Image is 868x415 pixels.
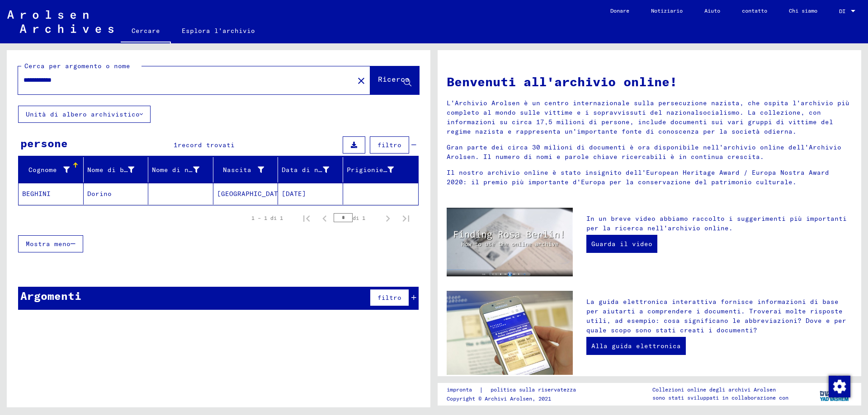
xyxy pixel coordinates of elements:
[829,376,850,397] img: Modifica consenso
[26,110,140,118] font: Unità di albero archivistico
[447,99,849,135] font: L'Archivio Arolsen è un centro internazionale sulla persecuzione nazista, che ospita l'archivio p...
[479,386,483,394] font: |
[217,163,278,177] div: Nascita
[370,289,409,306] button: filtro
[789,7,817,14] font: Chi siamo
[447,395,551,402] font: Copyright © Archivi Arolsen, 2021
[152,163,213,177] div: Nome di nascita
[87,166,156,174] font: Nome di battesimo
[18,106,151,123] button: Unità di albero archivistico
[20,289,81,303] font: Argomenti
[282,166,343,174] font: Data di nascita
[704,7,720,14] font: Aiuto
[182,27,255,35] font: Esplora l'archivio
[651,7,683,14] font: Notiziario
[586,214,847,232] font: In un breve video abbiamo raccolto i suggerimenti più importanti per la ricerca nell'archivio onl...
[610,7,629,14] font: Donare
[447,385,479,395] a: impronta
[217,190,286,198] font: [GEOGRAPHIC_DATA]
[84,157,149,182] mat-header-cell: Nome di battesimo
[213,157,278,182] mat-header-cell: Nascita
[378,75,410,84] font: Ricerca
[483,385,587,395] a: politica sulla riservatezza
[132,27,160,35] font: Cercare
[652,386,776,393] font: Collezioni online degli archivi Arolsen
[356,75,367,86] mat-icon: close
[447,386,472,393] font: impronta
[818,382,852,405] img: yv_logo.png
[278,157,343,182] mat-header-cell: Data di nascita
[121,20,171,43] a: Cercare
[24,62,130,70] font: Cerca per argomento o nome
[347,163,408,177] div: Prigioniero n.
[282,190,306,198] font: [DATE]
[174,141,178,149] font: 1
[370,66,419,94] button: Ricerca
[370,136,409,154] button: filtro
[652,394,788,401] font: sono stati sviluppati in collaborazione con
[28,166,57,174] font: Cognome
[447,143,841,161] font: Gran parte dei circa 30 milioni di documenti è ora disponibile nell'archivio online dell'Archivio...
[22,163,83,177] div: Cognome
[18,235,83,252] button: Mostra meno
[152,166,213,174] font: Nome di nascita
[586,235,657,253] a: Guarda il video
[591,240,652,248] font: Guarda il video
[586,298,846,334] font: La guida elettronica interattiva fornisce informazioni di base per aiutarti a comprendere i docum...
[19,157,84,182] mat-header-cell: Cognome
[347,166,404,174] font: Prigioniero n.
[397,209,415,227] button: Ultima pagina
[282,163,343,177] div: Data di nascita
[26,240,71,248] font: Mostra meno
[591,342,681,350] font: Alla guida elettronica
[148,157,213,182] mat-header-cell: Nome di nascita
[87,190,112,198] font: Dorino
[316,209,334,227] button: Pagina precedente
[7,10,113,33] img: Arolsen_neg.svg
[447,74,677,89] font: Benvenuti all'archivio online!
[377,141,401,149] font: filtro
[251,214,283,221] font: 1 – 1 di 1
[447,291,573,375] img: eguide.jpg
[379,209,397,227] button: Pagina successiva
[447,168,829,186] font: Il nostro archivio online è stato insignito dell'European Heritage Award / Europa Nostra Award 20...
[178,141,235,149] font: record trovati
[742,7,767,14] font: contatto
[353,214,365,221] font: di 1
[377,294,401,302] font: filtro
[343,157,419,182] mat-header-cell: Prigioniero n.
[20,136,68,150] font: persone
[447,208,573,276] img: video.jpg
[171,20,266,42] a: Esplora l'archivio
[839,8,845,14] font: DI
[223,166,251,174] font: Nascita
[22,190,51,198] font: BEGHINI
[491,386,576,393] font: politica sulla riservatezza
[586,337,686,355] a: Alla guida elettronica
[87,163,148,177] div: Nome di battesimo
[297,209,316,227] button: Prima pagina
[352,71,370,89] button: Chiaro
